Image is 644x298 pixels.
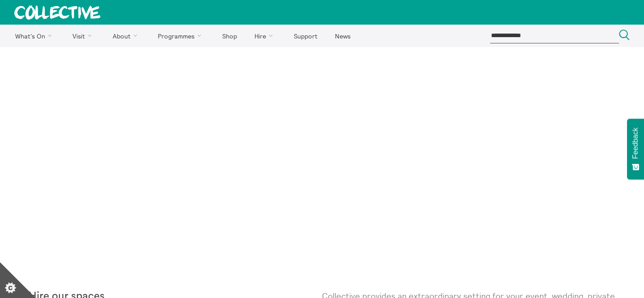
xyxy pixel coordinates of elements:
a: About [105,25,148,47]
span: Feedback [631,128,640,159]
a: Visit [65,25,103,47]
button: Feedback - Show survey [627,119,644,179]
a: Support [286,25,325,47]
a: Hire [247,25,284,47]
a: Shop [214,25,245,47]
a: Programmes [150,25,213,47]
a: News [327,25,358,47]
a: What's On [7,25,63,47]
